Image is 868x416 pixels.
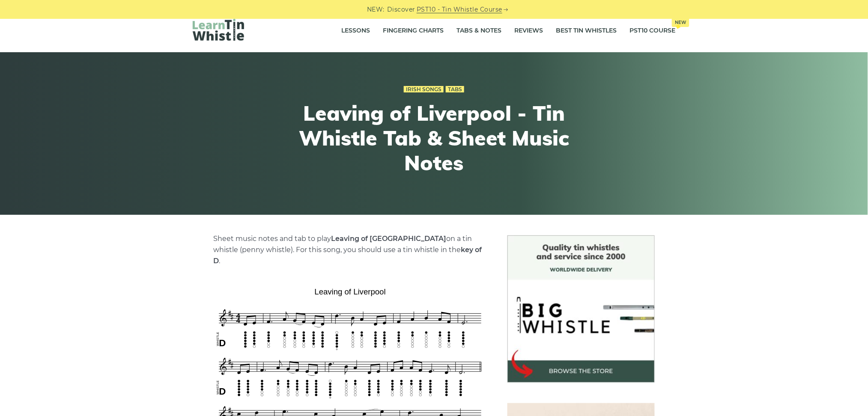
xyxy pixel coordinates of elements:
a: PST10 CourseNew [630,20,676,42]
strong: key of D [214,246,482,265]
img: BigWhistle Tin Whistle Store [507,235,655,383]
a: Fingering Charts [383,20,444,42]
p: Sheet music notes and tab to play on a tin whistle (penny whistle). For this song, you should use... [214,233,487,267]
a: Reviews [515,20,543,42]
a: Best Tin Whistles [556,20,617,42]
span: NEW: [367,5,385,15]
a: Irish Songs [404,86,444,93]
a: Tabs [446,86,464,93]
strong: Leaving of [GEOGRAPHIC_DATA] [331,235,447,243]
a: Lessons [342,20,370,42]
span: Discover [387,5,415,15]
h1: Leaving of Liverpool - Tin Whistle Tab & Sheet Music Notes [277,101,592,175]
a: Tabs & Notes [457,20,502,42]
img: LearnTinWhistle.com [193,19,244,41]
span: New [672,18,689,27]
a: PST10 - Tin Whistle Course [417,5,502,15]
